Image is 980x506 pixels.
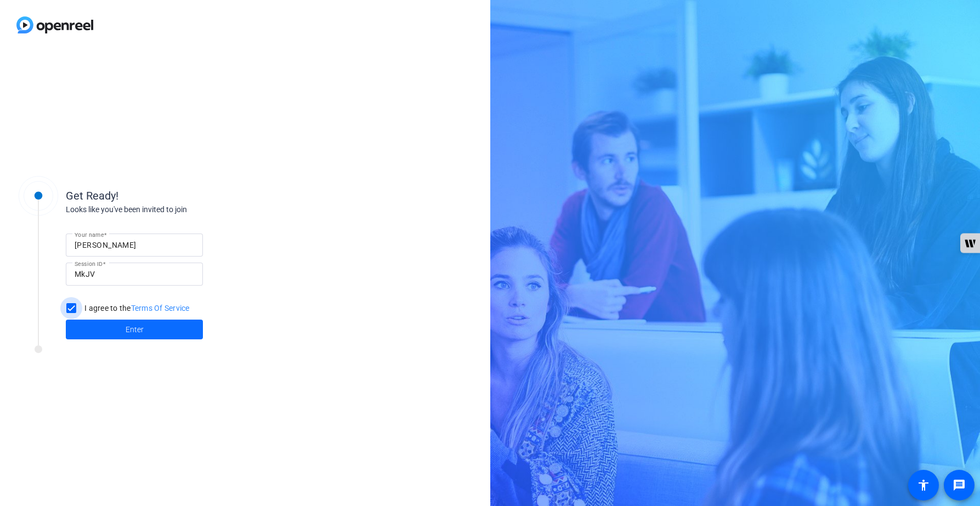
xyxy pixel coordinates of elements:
[126,324,144,336] span: Enter
[82,303,190,314] label: I agree to the
[75,231,104,238] mat-label: Your name
[66,320,203,339] button: Enter
[131,304,190,312] a: Terms Of Service
[953,479,966,492] mat-icon: message
[66,204,285,215] div: Looks like you've been invited to join
[917,479,930,492] mat-icon: accessibility
[66,187,285,204] div: Get Ready!
[75,260,103,267] mat-label: Session ID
